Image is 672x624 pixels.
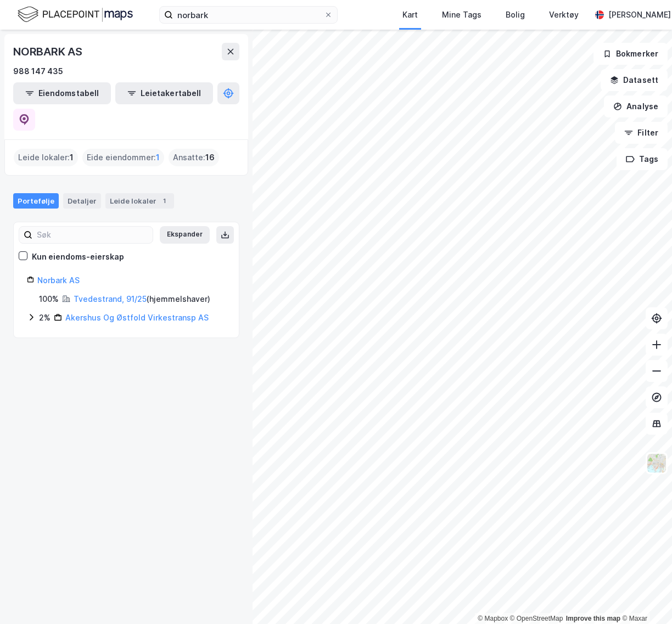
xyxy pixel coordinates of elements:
[608,8,671,21] div: [PERSON_NAME]
[617,148,668,170] button: Tags
[32,250,124,263] div: Kun eiendoms-eierskap
[173,7,324,23] input: Søk på adresse, matrikkel, gårdeiere, leietakere eller personer
[156,151,160,164] span: 1
[63,193,101,209] div: Detaljer
[442,8,481,21] div: Mine Tags
[82,149,164,166] div: Eide eiendommer :
[39,311,51,324] div: 2%
[13,82,111,104] button: Eiendomstabell
[205,151,215,164] span: 16
[74,293,210,306] div: ( hjemmelshaver )
[593,43,668,65] button: Bokmerker
[70,151,74,164] span: 1
[159,195,170,206] div: 1
[74,294,147,303] a: Tvedestrand, 91/25
[18,5,133,24] img: logo.f888ab2527a4732fd821a326f86c7f29.svg
[13,65,63,78] div: 988 147 435
[13,193,59,209] div: Portefølje
[32,227,153,243] input: Søk
[169,149,219,166] div: Ansatte :
[566,615,620,622] a: Improve this map
[37,276,80,285] a: Norbark AS
[601,69,668,91] button: Datasett
[510,615,563,622] a: OpenStreetMap
[615,122,668,144] button: Filter
[604,95,668,117] button: Analyse
[617,571,672,624] div: Kontrollprogram for chat
[549,8,579,21] div: Verktøy
[13,43,85,60] div: NORBARK AS
[14,149,78,166] div: Leide lokaler :
[105,193,174,209] div: Leide lokaler
[402,8,418,21] div: Kart
[39,293,59,306] div: 100%
[506,8,525,21] div: Bolig
[65,313,209,322] a: Akershus Og Østfold Virkestransp AS
[115,82,213,104] button: Leietakertabell
[478,615,508,622] a: Mapbox
[646,453,667,474] img: Z
[617,571,672,624] iframe: Chat Widget
[160,226,210,244] button: Ekspander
